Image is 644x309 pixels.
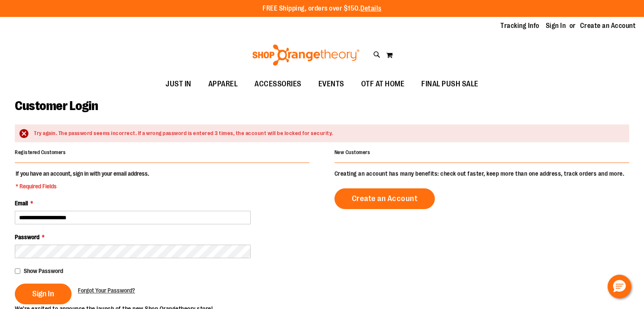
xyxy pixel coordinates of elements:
[608,275,631,298] button: Hello, have a question? Let’s chat.
[310,74,353,94] a: EVENTS
[16,182,149,190] span: * Required Fields
[353,74,413,94] a: OTF AT HOME
[15,234,39,240] span: Password
[251,44,361,66] img: Shop Orangetheory
[334,169,629,178] p: Creating an account has many benefits: check out faster, keep more than one address, track orders...
[318,74,344,94] span: EVENTS
[24,268,63,274] span: Show Password
[78,286,135,295] a: Forgot Your Password?
[334,149,370,155] strong: New Customers
[334,188,435,209] a: Create an Account
[15,284,72,304] button: Sign In
[421,74,478,94] span: FINAL PUSH SALE
[352,194,418,203] span: Create an Account
[500,21,539,30] a: Tracking Info
[15,200,28,207] span: Email
[15,99,98,113] span: Customer Login
[208,74,238,94] span: APPAREL
[361,74,405,94] span: OTF AT HOME
[254,74,301,94] span: ACCESSORIES
[580,21,636,30] a: Create an Account
[200,74,246,94] a: APPAREL
[15,149,66,155] strong: Registered Customers
[546,21,566,30] a: Sign In
[246,74,310,94] a: ACCESSORIES
[157,74,200,94] a: JUST IN
[32,289,54,298] span: Sign In
[34,130,621,138] div: Try again. The password seems incorrect. If a wrong password is entered 3 times, the account will...
[166,74,191,94] span: JUST IN
[15,169,150,190] legend: If you have an account, sign in with your email address.
[263,4,381,14] p: FREE Shipping, orders over $150.
[413,74,487,94] a: FINAL PUSH SALE
[360,5,381,12] a: Details
[78,287,135,294] span: Forgot Your Password?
